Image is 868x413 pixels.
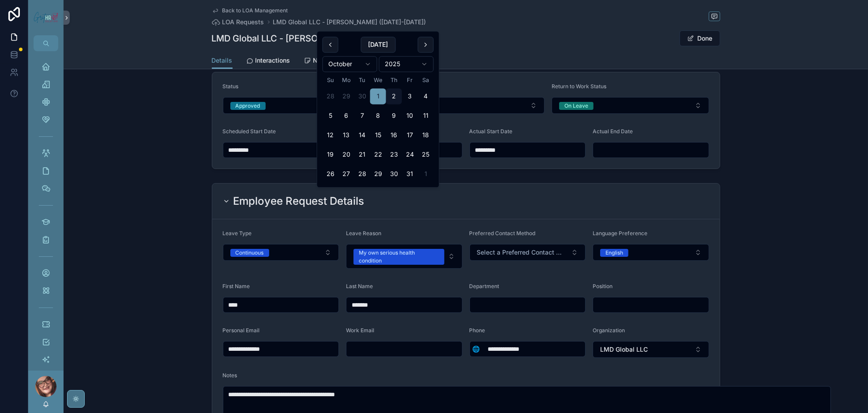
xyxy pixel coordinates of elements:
[323,166,338,182] button: Sunday, October 26th, 2025
[370,128,386,143] button: Wednesday, October 15th, 2025
[477,248,568,257] span: Select a Preferred Contact Method
[212,32,427,45] h1: LMD Global LLC - [PERSON_NAME] ([DATE]-[DATE])
[418,89,434,105] button: Saturday, October 4th, 2025
[470,327,485,334] span: Phone
[402,89,418,105] button: Friday, October 3rd, 2025
[212,56,233,65] span: Details
[370,108,386,124] button: Wednesday, October 8th, 2025
[387,97,545,114] button: Select Button
[323,89,338,105] button: Sunday, September 28th, 2025
[28,51,64,371] div: scrollable content
[386,128,402,143] button: Thursday, October 16th, 2025
[338,75,354,85] th: Monday
[470,244,586,261] button: Select Button
[552,97,709,114] button: Select Button
[386,89,402,105] button: Today, Thursday, October 2nd, 2025
[34,11,58,24] img: App logo
[223,83,239,90] span: Status
[323,108,338,124] button: Sunday, October 5th, 2025
[386,166,402,182] button: Thursday, October 30th, 2025
[313,56,331,65] span: Notes
[593,244,709,261] button: Select Button
[354,166,370,182] button: Tuesday, October 28th, 2025
[593,230,647,237] span: Language Preference
[354,128,370,143] button: Tuesday, October 14th, 2025
[418,128,434,143] button: Saturday, October 18th, 2025
[593,128,633,135] span: Actual End Date
[223,128,276,135] span: Scheduled Start Date
[346,244,462,269] button: Select Button
[402,166,418,182] button: Friday, October 31st, 2025
[338,147,354,163] button: Monday, October 20th, 2025
[212,53,233,69] a: Details
[470,341,483,357] button: Select Button
[359,249,439,265] div: My own serious health condition
[386,147,402,163] button: Thursday, October 23rd, 2025
[222,18,264,26] span: LOA Requests
[212,18,264,26] a: LOA Requests
[346,230,381,237] span: Leave Reason
[564,102,588,110] div: On Leave
[552,83,606,90] span: Return to Work Status
[418,75,434,85] th: Saturday
[273,18,426,26] a: LMD Global LLC - [PERSON_NAME] ([DATE]-[DATE])
[593,327,625,334] span: Organization
[593,341,709,358] button: Select Button
[223,230,252,237] span: Leave Type
[236,102,260,110] div: Approved
[386,75,402,85] th: Thursday
[323,75,434,182] table: October 2025
[222,7,288,14] span: Back to LOA Management
[605,249,623,257] div: English
[223,283,250,289] span: First Name
[233,194,364,208] h2: Employee Request Details
[402,108,418,124] button: Friday, October 10th, 2025
[304,53,331,70] a: Notes
[223,97,380,114] button: Select Button
[338,128,354,143] button: Monday, October 13th, 2025
[418,108,434,124] button: Saturday, October 11th, 2025
[338,108,354,124] button: Monday, October 6th, 2025
[346,327,374,334] span: Work Email
[386,108,402,124] button: Thursday, October 9th, 2025
[354,147,370,163] button: Tuesday, October 21st, 2025
[223,372,237,379] span: Notes
[354,75,370,85] th: Tuesday
[593,283,612,289] span: Position
[370,89,386,105] button: Wednesday, October 1st, 2025, selected
[370,166,386,182] button: Wednesday, October 29th, 2025
[418,166,434,182] button: Saturday, November 1st, 2025
[680,30,720,46] button: Done
[338,89,354,105] button: Monday, September 29th, 2025
[402,75,418,85] th: Friday
[323,147,338,163] button: Sunday, October 19th, 2025
[223,244,339,261] button: Select Button
[370,147,386,163] button: Wednesday, October 22nd, 2025
[323,75,338,85] th: Sunday
[212,7,288,14] a: Back to LOA Management
[236,249,264,257] div: Continuous
[470,128,513,135] span: Actual Start Date
[470,283,500,289] span: Department
[402,147,418,163] button: Friday, October 24th, 2025
[338,166,354,182] button: Monday, October 27th, 2025
[354,89,370,105] button: Tuesday, September 30th, 2025
[470,230,536,237] span: Preferred Contact Method
[354,108,370,124] button: Tuesday, October 7th, 2025
[323,128,338,143] button: Sunday, October 12th, 2025
[402,128,418,143] button: Friday, October 17th, 2025
[361,37,395,53] button: [DATE]
[473,345,480,353] span: 🌐
[370,75,386,85] th: Wednesday
[600,345,648,354] span: LMD Global LLC
[256,56,290,65] span: Interactions
[247,53,290,70] a: Interactions
[223,327,260,334] span: Personal Email
[418,147,434,163] button: Saturday, October 25th, 2025
[346,283,373,289] span: Last Name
